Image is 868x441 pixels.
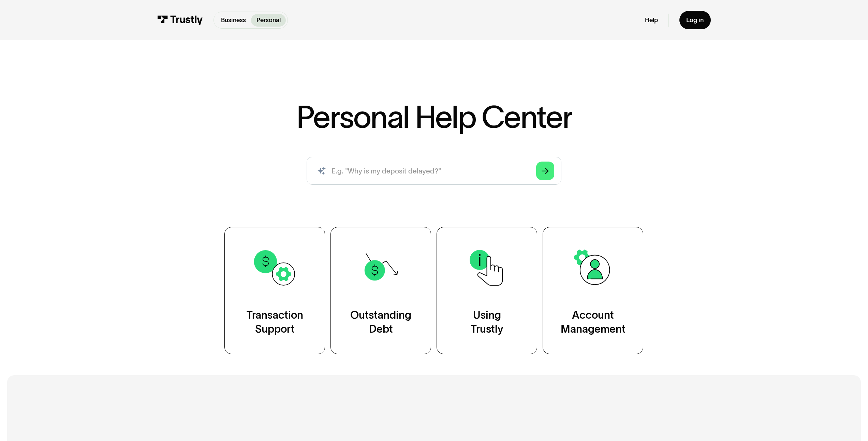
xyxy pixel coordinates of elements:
[307,157,561,185] form: Search
[216,14,251,27] a: Business
[561,308,626,336] div: Account Management
[350,308,411,336] div: Outstanding Debt
[296,102,572,132] h1: Personal Help Center
[247,308,303,336] div: Transaction Support
[224,227,325,354] a: TransactionSupport
[543,227,643,354] a: AccountManagement
[251,14,286,27] a: Personal
[307,157,561,185] input: search
[157,15,203,25] img: Trustly Logo
[645,16,658,24] a: Help
[256,16,281,25] p: Personal
[330,227,431,354] a: OutstandingDebt
[471,308,503,336] div: Using Trustly
[221,16,246,25] p: Business
[679,11,711,29] a: Log in
[686,16,704,24] div: Log in
[437,227,537,354] a: UsingTrustly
